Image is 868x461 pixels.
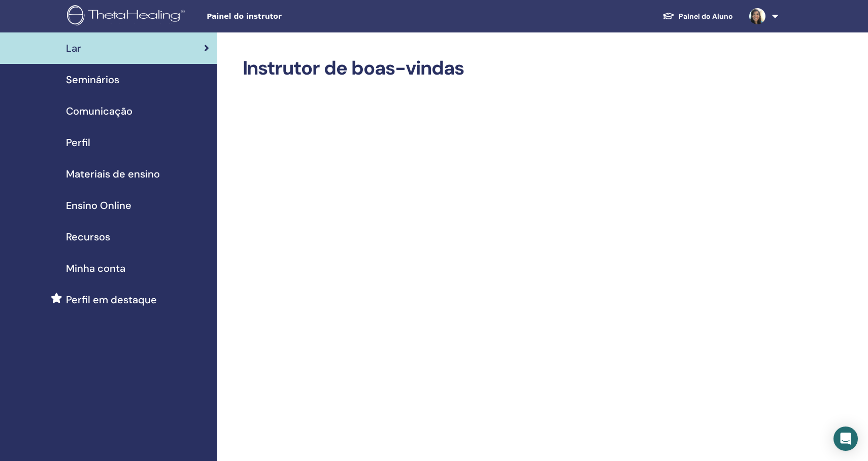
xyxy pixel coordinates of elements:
[749,8,765,24] img: default.jpg
[66,166,160,182] span: Materiais de ensino
[662,12,675,20] img: graduation-cap-white.svg
[66,103,132,119] span: Comunicação
[66,72,119,87] span: Seminários
[66,41,81,56] span: Lar
[66,229,110,244] span: Recursos
[207,11,359,22] span: Painel do instrutor
[66,135,90,150] span: Perfil
[67,5,188,28] img: logo.png
[833,427,858,451] div: Open Intercom Messenger
[66,292,157,307] span: Perfil em destaque
[243,57,777,80] h2: Instrutor de boas-vindas
[654,7,741,26] a: Painel do Aluno
[66,261,125,276] span: Minha conta
[66,198,131,213] span: Ensino Online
